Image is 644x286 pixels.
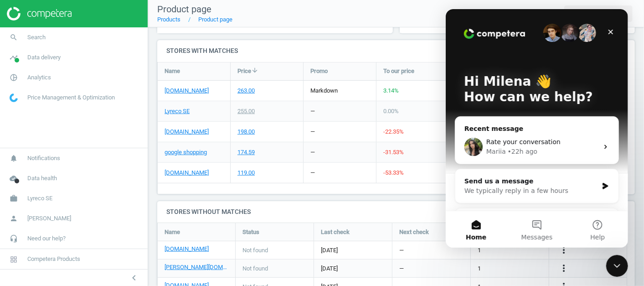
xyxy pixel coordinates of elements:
[165,169,209,177] a: [DOMAIN_NAME]
[27,194,52,203] span: Lyreco SE
[478,246,481,255] span: 1
[558,244,569,255] i: more_vert
[237,87,255,95] div: 263.00
[165,228,180,236] span: Name
[237,128,255,136] div: 198.00
[27,94,115,102] span: Price Management & Optimization
[5,150,22,167] i: notifications
[310,148,315,156] div: —
[5,69,22,86] i: pie_chart_outlined
[399,265,404,273] span: —
[27,73,51,82] span: Analytics
[157,201,635,223] h4: Stores without matches
[242,228,259,236] span: Status
[242,265,268,273] span: Not found
[558,244,569,256] button: more_vert
[5,230,22,247] i: headset_mic
[5,170,22,187] i: cloud_done
[383,108,399,114] span: 0.00 %
[157,40,635,62] h4: Stores with matches
[157,4,211,15] span: Product page
[5,49,22,66] i: timeline
[5,210,22,227] i: person
[237,169,255,177] div: 119.00
[129,272,139,283] i: chevron_left
[27,154,60,162] span: Notifications
[7,7,72,21] img: ajHJNr6hYgQAAAAASUVORK5CYII=
[27,214,71,223] span: [PERSON_NAME]
[165,263,228,271] a: [PERSON_NAME][DOMAIN_NAME]
[383,67,414,75] span: To our price
[165,148,207,156] a: google shopping
[446,9,628,248] iframe: Intercom live chat
[27,255,80,263] span: Competera Products
[383,87,399,94] span: 3.14 %
[321,265,385,273] span: [DATE]
[383,128,404,135] span: -22.35 %
[165,107,190,115] a: Lyreco SE
[564,5,633,22] button: extensionProduct details
[383,169,404,176] span: -53.33 %
[165,245,209,253] a: [DOMAIN_NAME]
[27,33,46,42] span: Search
[5,190,22,207] i: work
[165,128,209,136] a: [DOMAIN_NAME]
[558,263,569,275] button: more_vert
[383,149,404,156] span: -31.53 %
[165,67,180,75] span: Name
[399,246,404,255] span: —
[310,169,315,177] div: —
[27,234,66,243] span: Need our help?
[27,53,61,62] span: Data delivery
[10,94,18,102] img: wGWNvw8QSZomAAAAABJRU5ErkJggg==
[478,265,481,273] span: 1
[5,29,22,46] i: search
[237,148,255,156] div: 174.59
[198,16,232,23] a: Product page
[237,107,255,115] div: 255.00
[310,107,315,115] div: —
[237,67,251,75] span: Price
[606,255,628,277] iframe: Intercom live chat
[165,87,209,95] a: [DOMAIN_NAME]
[558,263,569,274] i: more_vert
[321,246,385,255] span: [DATE]
[310,128,315,136] div: —
[157,16,180,23] a: Products
[251,67,258,74] i: arrow_downward
[242,246,268,255] span: Not found
[310,67,328,75] span: Promo
[310,87,338,94] span: markdown
[27,174,57,182] span: Data health
[321,228,350,236] span: Last check
[399,228,429,236] span: Next check
[123,272,145,284] button: chevron_left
